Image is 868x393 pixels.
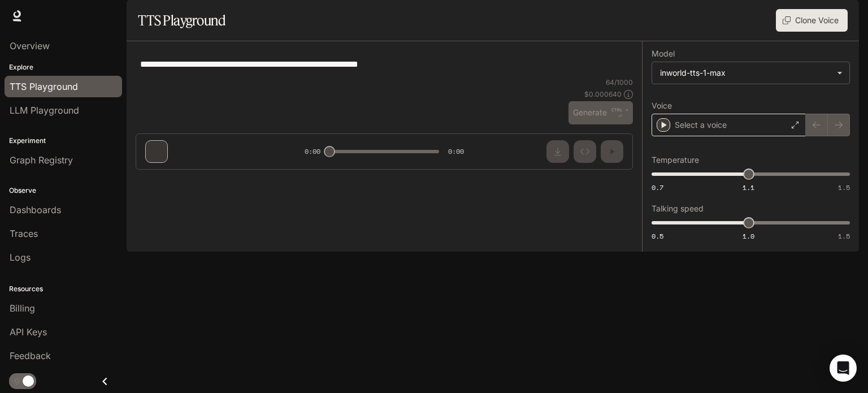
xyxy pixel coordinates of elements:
span: 1.5 [838,231,850,241]
div: inworld-tts-1-max [660,67,831,79]
p: Model [652,50,675,58]
span: 0.5 [652,231,663,241]
p: Talking speed [652,205,704,213]
span: 1.5 [838,183,850,192]
p: Temperature [652,156,699,164]
span: 1.0 [743,231,754,241]
p: Voice [652,102,672,110]
button: Clone Voice [776,9,848,32]
div: Open Intercom Messenger [830,355,857,382]
span: 1.1 [743,183,754,192]
p: Select a voice [675,119,727,131]
p: $ 0.000640 [584,89,622,99]
div: inworld-tts-1-max [652,62,849,84]
span: 0.7 [652,183,663,192]
h1: TTS Playground [138,9,225,32]
p: 64 / 1000 [606,77,633,87]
